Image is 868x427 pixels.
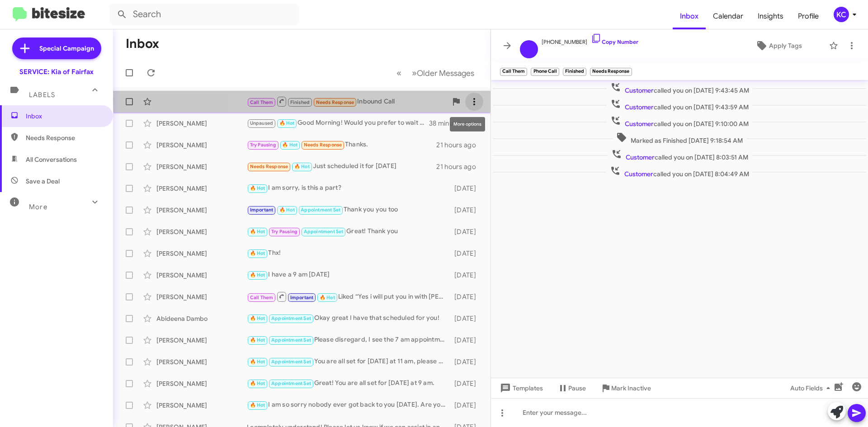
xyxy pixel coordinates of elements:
span: Customer [625,103,654,111]
div: [DATE] [450,336,483,345]
div: Okay great I have that scheduled for you! [247,313,450,324]
button: Previous [391,64,407,82]
span: 🔥 Hot [250,250,265,256]
span: More [29,203,47,211]
div: I am so sorry nobody ever got back to you [DATE]. Are you still looking to bring the vehicle in [... [247,400,450,410]
button: Templates [491,380,550,396]
div: More options [450,117,485,131]
span: called you on [DATE] 9:43:45 AM [607,82,753,95]
span: Appointment Set [271,315,311,321]
span: Customer [624,170,653,178]
span: Important [290,295,314,300]
h1: Inbox [126,37,159,51]
span: Try Pausing [271,229,297,235]
button: Pause [550,380,593,396]
div: 21 hours ago [436,141,483,150]
div: Thanks. [247,140,436,150]
span: Finished [290,99,310,105]
span: Inbox [673,3,706,29]
div: [DATE] [450,357,483,366]
span: [PHONE_NUMBER] [542,33,638,47]
div: [PERSON_NAME] [156,227,247,236]
span: Call Them [250,99,274,105]
div: SERVICE: Kia of Fairfax [19,67,94,76]
div: Thank you you too [247,205,450,215]
span: Important [250,207,274,213]
div: [PERSON_NAME] [156,379,247,388]
span: Labels [29,91,55,99]
nav: Page navigation example [392,64,480,82]
div: Liked “Yes i will put you in with [PERSON_NAME] [DATE] at 1 pm” [247,291,450,302]
div: Abideena Dambo [156,314,247,323]
span: 🔥 Hot [250,337,265,343]
a: Copy Number [591,38,638,45]
div: [PERSON_NAME] [156,162,247,171]
div: I have a 9 am [DATE] [247,270,450,280]
div: You are all set for [DATE] at 11 am, please disregard the 9:15 text. [247,357,450,367]
span: Inbox [26,112,103,121]
input: Search [109,4,299,25]
span: Appointment Set [271,380,311,386]
span: 🔥 Hot [250,380,265,386]
div: [PERSON_NAME] [156,206,247,215]
div: [DATE] [450,227,483,236]
span: 🔥 Hot [320,295,335,300]
div: Inbound Call [247,96,447,107]
div: [DATE] [450,379,483,388]
small: Call Them [500,68,527,76]
button: Apply Tags [732,38,825,54]
span: 🔥 Hot [250,402,265,408]
div: [PERSON_NAME] [156,141,247,150]
div: [DATE] [450,292,483,301]
div: 21 hours ago [436,162,483,171]
span: » [412,67,417,79]
div: I am sorry, is this a part? [247,183,450,193]
span: Apply Tags [769,38,802,54]
a: Profile [791,3,826,29]
small: Needs Response [590,68,632,76]
small: Phone Call [531,68,559,76]
div: Great! Thank you [247,226,450,237]
div: [DATE] [450,314,483,323]
span: Customer [625,86,654,94]
span: Needs Response [26,133,103,142]
span: 🔥 Hot [282,142,297,148]
div: 38 minutes ago [429,119,483,128]
div: [PERSON_NAME] [156,184,247,193]
div: [PERSON_NAME] [156,292,247,301]
span: Call Them [250,295,274,300]
span: Save a Deal [26,177,60,186]
span: 🔥 Hot [250,359,265,365]
span: 🔥 Hot [279,207,295,213]
div: [DATE] [450,249,483,258]
span: called you on [DATE] 8:04:49 AM [606,165,753,178]
button: Next [406,64,480,82]
span: Pause [568,380,586,396]
div: Good Morning! Would you prefer to wait or drop off? [247,118,429,128]
span: 🔥 Hot [250,229,265,235]
div: Just scheduled it for [DATE] [247,161,436,172]
span: 🔥 Hot [250,272,265,278]
span: called you on [DATE] 9:43:59 AM [607,99,752,112]
span: Customer [626,153,655,161]
span: Needs Response [316,99,354,105]
div: [DATE] [450,184,483,193]
span: Appointment Set [271,337,311,343]
div: Thx! [247,248,450,258]
span: All Conversations [26,155,77,164]
div: [PERSON_NAME] [156,401,247,410]
a: Insights [750,3,791,29]
span: Needs Response [250,164,288,169]
span: called you on [DATE] 9:10:00 AM [607,115,752,128]
span: Unpaused [250,120,274,126]
span: 🔥 Hot [279,120,295,126]
span: Needs Response [304,142,342,148]
div: [PERSON_NAME] [156,336,247,345]
button: Mark Inactive [593,380,658,396]
span: Try Pausing [250,142,276,148]
div: [PERSON_NAME] [156,271,247,280]
span: Templates [498,380,543,396]
span: 🔥 Hot [250,185,265,191]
